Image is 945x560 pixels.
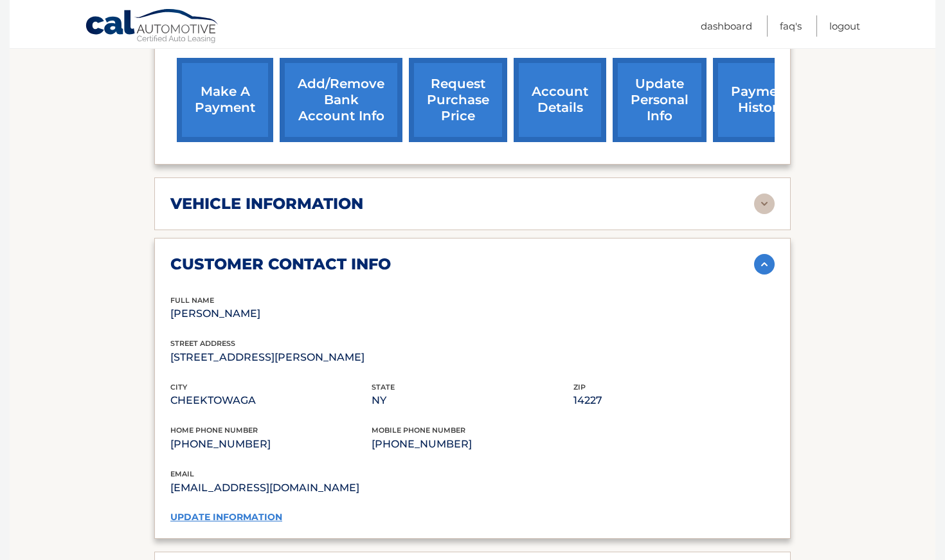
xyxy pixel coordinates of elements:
span: email [170,469,194,478]
img: accordion-active.svg [754,254,775,275]
h2: customer contact info [170,255,391,274]
p: [STREET_ADDRESS][PERSON_NAME] [170,348,372,366]
p: [EMAIL_ADDRESS][DOMAIN_NAME] [170,479,473,497]
p: [PERSON_NAME] [170,305,372,323]
p: [PHONE_NUMBER] [372,435,573,453]
a: Logout [829,15,860,37]
p: CHEEKTOWAGA [170,392,372,410]
a: Cal Automotive [85,8,220,46]
a: Add/Remove bank account info [280,58,402,142]
p: NY [372,392,573,410]
a: FAQ's [780,15,802,37]
a: Dashboard [701,15,752,37]
a: account details [514,58,606,142]
span: full name [170,296,214,305]
a: update personal info [613,58,706,142]
img: accordion-rest.svg [754,194,775,214]
span: zip [573,383,586,392]
span: home phone number [170,426,258,435]
span: mobile phone number [372,426,465,435]
a: payment history [713,58,809,142]
p: [PHONE_NUMBER] [170,435,372,453]
span: street address [170,339,235,348]
a: make a payment [177,58,273,142]
a: request purchase price [409,58,507,142]
a: update information [170,511,282,523]
p: 14227 [573,392,775,410]
span: city [170,383,187,392]
span: state [372,383,395,392]
h2: vehicle information [170,194,363,213]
